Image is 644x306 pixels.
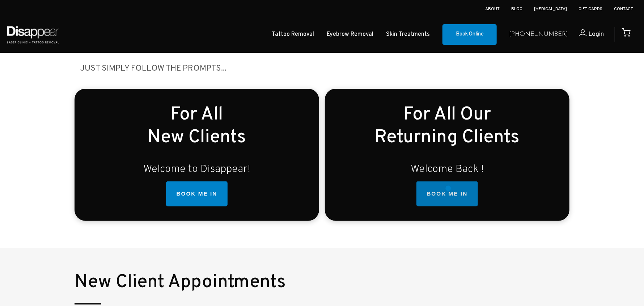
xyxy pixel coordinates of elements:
a: BOOK ME IN [166,181,227,207]
a: About [485,6,500,12]
a: [MEDICAL_DATA] [534,6,567,12]
a: Book Online [442,24,497,45]
a: Gift Cards [579,6,602,12]
a: Tattoo Removal [272,29,314,40]
a: Eyebrow Removal [327,29,373,40]
small: Welcome to Disappear! [143,163,250,176]
a: [PHONE_NUMBER] [509,29,568,40]
small: For All Our Returning Clients [375,103,520,149]
a: BOOK ME IN [416,181,478,207]
small: For All New Clients [148,103,246,149]
big: ... [221,63,226,74]
span: Login [588,30,604,38]
a: Contact [614,6,633,12]
a: Login [568,29,604,40]
small: Welcome Back ! [411,163,484,176]
big: JUST SIMPLY follow the prompts [80,63,221,74]
a: Skin Treatments [386,29,430,40]
img: Disappear - Laser Clinic and Tattoo Removal Services in Sydney, Australia [5,22,60,47]
a: Blog [511,6,522,12]
small: New Client Appointments [75,271,286,294]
